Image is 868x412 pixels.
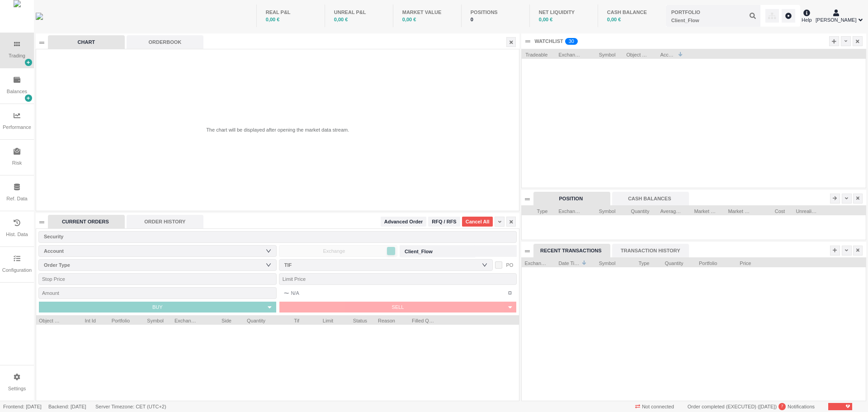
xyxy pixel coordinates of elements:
span: Date Time [558,258,580,267]
div: Ref. Data [6,195,27,203]
span: PO [506,262,513,268]
div: Hist. Data [6,231,28,238]
span: Exchange Name [524,258,547,267]
div: ORDER HISTORY [127,215,203,228]
div: Order Type [44,260,267,270]
img: wyden_logotype_blue.svg [36,13,43,20]
div: CHART [48,35,125,49]
span: Type [524,206,547,215]
span: Market Value [728,206,751,215]
span: Exchange [282,246,386,256]
i: icon: down [266,262,271,268]
span: Order completed (EXECUTED) [688,404,756,409]
div: NET LIQUIDITY [539,9,589,16]
span: ¤ [508,288,512,298]
span: Reason [378,315,401,324]
span: 7 [781,403,783,410]
span: Exchange Name [558,206,581,215]
span: Object Type [626,49,649,58]
span: SELL [392,304,404,310]
span: Symbol [141,315,164,324]
div: POSITIONS [471,9,520,16]
p: 3 [569,38,571,47]
div: The chart will be displayed after opening the market data stream. [206,126,349,134]
sup: 30 [565,38,578,45]
i: icon: down [266,248,271,254]
div: Trading [9,52,25,60]
div: WATCHLIST [534,38,563,45]
span: Unrealized P&L [796,206,819,215]
p: 0 [571,38,574,47]
span: 0,00 € [539,17,553,22]
input: Amount [38,287,277,299]
span: Symbol [592,206,615,215]
span: Type [626,258,649,267]
span: 0,00 € [266,17,280,22]
span: 0,00 € [607,17,621,22]
button: SELL [279,302,504,313]
span: Not connected [632,402,677,412]
div: TIF [284,260,484,270]
div: MARKET VALUE [402,9,452,16]
div: UNREAL P&L [334,9,384,16]
span: Quantity [626,206,649,215]
input: Client_Flow [666,5,760,27]
span: Advanced Order [384,218,423,226]
span: 0,00 € [334,17,348,22]
span: Object Type [39,315,62,324]
span: Portfolio [694,258,717,267]
div: Configuration [2,266,32,274]
div: Balances [7,88,27,95]
span: Exchange Name [175,315,198,324]
span: Quantity [660,258,683,267]
span: Int Id [73,315,96,324]
div: REAL P&L [266,9,316,16]
div: TRANSACTION HISTORY [612,244,689,257]
div: PORTFOLIO [671,9,700,16]
div: Help [802,8,812,24]
span: Tradeable [524,49,547,58]
span: Symbol [592,258,615,267]
div: Performance [3,123,31,131]
i: icon: down [482,262,487,268]
span: ~ [284,288,289,298]
span: Quantity [242,315,265,324]
span: Limit [310,315,333,324]
div: RECENT TRANSACTIONS [533,244,610,257]
div: POSITION [533,192,610,205]
span: Price [728,258,751,267]
span: Market Price [694,206,717,215]
span: 0,00 € [402,17,416,22]
span: Portfolio [107,315,130,324]
span: Tif [276,315,299,324]
span: Cancel All [466,218,490,226]
div: ORDERBOOK [127,35,203,49]
div: Settings [8,385,26,393]
div: Security [44,232,507,241]
span: N/A [284,288,299,298]
div: CASH BALANCES [612,192,689,205]
span: Average Price [660,206,683,215]
span: 25/08/2025 19:38:40 [759,404,775,409]
div: 0 [471,16,520,24]
span: Filled Quantity [412,315,435,324]
span: Cost [762,206,785,215]
input: Stop Price [38,273,277,285]
span: BUY [152,304,163,310]
span: Account Name [660,49,676,58]
div: Account [44,246,267,256]
div: CASH BALANCE [607,9,657,16]
span: Symbol [592,49,615,58]
div: Risk [12,159,22,167]
span: Status [344,315,367,324]
span: Exchange Name [558,49,581,58]
input: Limit Price [279,273,517,285]
span: Side [208,315,231,324]
span: [PERSON_NAME] [816,16,856,24]
span: ( ) [756,404,777,409]
div: CURRENT ORDERS [48,215,125,228]
div: Notifications [684,402,818,412]
span: RFQ / RFS [432,218,456,226]
button: BUY [39,302,264,313]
